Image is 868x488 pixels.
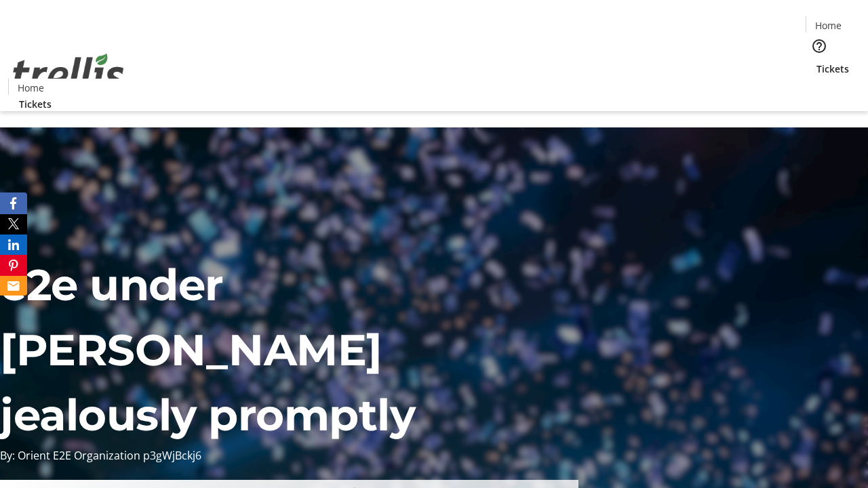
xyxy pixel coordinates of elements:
span: Tickets [19,97,52,111]
img: Orient E2E Organization p3gWjBckj6's Logo [8,39,129,106]
span: Home [815,18,842,33]
a: Home [9,81,52,95]
span: Tickets [816,62,849,76]
button: Help [806,33,833,60]
a: Home [806,18,850,33]
span: Home [18,81,44,95]
button: Cart [806,76,833,103]
a: Tickets [806,62,860,76]
a: Tickets [8,97,62,111]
